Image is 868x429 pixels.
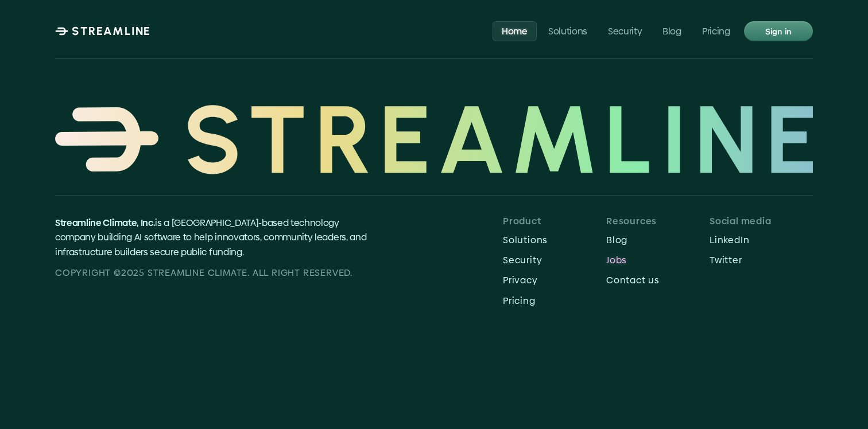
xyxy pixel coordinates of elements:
[654,21,691,41] a: Blog
[502,25,528,36] p: Home
[503,216,606,227] p: Product
[503,255,606,266] p: Security
[503,251,606,269] a: Security
[702,25,730,36] p: Pricing
[710,251,813,269] a: Twitter
[663,25,682,36] p: Blog
[606,255,710,266] p: Jobs
[606,235,710,245] p: Blog
[55,24,151,38] a: STREAMLINE
[606,251,710,269] a: Jobs
[72,24,151,38] p: STREAMLINE
[606,275,710,286] p: Contact us
[608,25,642,36] p: Security
[503,292,606,310] a: Pricing
[744,21,813,41] a: Sign in
[548,25,587,36] p: Solutions
[606,216,710,227] p: Resources
[710,216,813,227] p: Social media
[710,235,813,245] p: LinkedIn
[55,216,155,229] span: Streamline Climate, Inc.
[493,21,537,41] a: Home
[606,231,710,249] a: Blog
[503,275,606,286] p: Privacy
[606,271,710,289] a: Contact us
[693,21,739,41] a: Pricing
[503,235,606,245] p: Solutions
[55,266,379,280] p: Copyright ©2025 Streamline CLIMATE. all right reserved.
[503,271,606,289] a: Privacy
[55,216,379,260] p: is a [GEOGRAPHIC_DATA]-based technology company building AI software to help innovators, communit...
[710,231,813,249] a: LinkedIn
[710,255,813,266] p: Twitter
[599,21,651,41] a: Security
[503,295,606,306] p: Pricing
[765,24,792,38] p: Sign in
